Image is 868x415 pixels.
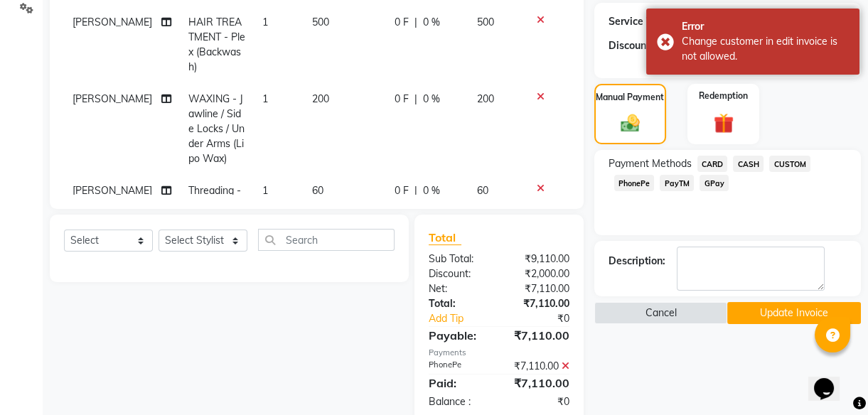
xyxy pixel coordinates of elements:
[418,359,499,374] div: PhonePe
[414,15,417,30] span: |
[682,34,849,64] div: Change customer in edit invoice is not allowed.
[477,16,494,28] span: 500
[682,19,849,34] div: Error
[697,156,728,172] span: CARD
[700,175,729,191] span: GPay
[596,91,664,104] label: Manual Payment
[609,156,692,171] span: Payment Methods
[477,92,494,105] span: 200
[499,266,580,281] div: ₹2,000.00
[727,302,861,324] button: Update Invoice
[499,296,580,311] div: ₹7,110.00
[395,92,409,107] span: 0 F
[499,359,580,374] div: ₹7,110.00
[499,394,580,409] div: ₹0
[262,16,268,28] span: 1
[418,311,513,326] a: Add Tip
[73,184,152,197] span: [PERSON_NAME]
[312,184,323,197] span: 60
[395,183,409,198] span: 0 F
[418,252,499,266] div: Sub Total:
[188,16,245,73] span: HAIR TREATMENT - Plex (Backwash)
[429,230,461,245] span: Total
[418,374,499,392] div: Paid:
[423,183,440,198] span: 0 %
[418,296,499,311] div: Total:
[418,281,499,296] div: Net:
[73,16,152,28] span: [PERSON_NAME]
[258,229,395,251] input: Search
[499,327,580,344] div: ₹7,110.00
[614,175,655,191] span: PhonePe
[262,92,268,105] span: 1
[769,156,810,172] span: CUSTOM
[418,266,499,281] div: Discount:
[188,92,245,165] span: WAXING - Jawline / Side Locks / Under Arms (Lipo Wax)
[499,374,580,392] div: ₹7,110.00
[660,175,694,191] span: PayTM
[609,38,653,53] div: Discount:
[414,183,417,198] span: |
[312,92,329,105] span: 200
[594,302,728,324] button: Cancel
[808,358,854,401] iframe: chat widget
[609,14,673,29] div: Service Total:
[499,281,580,296] div: ₹7,110.00
[188,184,241,212] span: Threading - Eyebrows
[699,90,748,102] label: Redemption
[418,327,499,344] div: Payable:
[513,311,580,326] div: ₹0
[418,394,499,409] div: Balance :
[423,15,440,30] span: 0 %
[429,347,569,359] div: Payments
[733,156,763,172] span: CASH
[615,112,645,134] img: _cash.svg
[395,15,409,30] span: 0 F
[414,92,417,107] span: |
[477,184,488,197] span: 60
[609,254,665,269] div: Description:
[423,92,440,107] span: 0 %
[312,16,329,28] span: 500
[499,252,580,266] div: ₹9,110.00
[73,92,152,105] span: [PERSON_NAME]
[262,184,268,197] span: 1
[707,111,740,136] img: _gift.svg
